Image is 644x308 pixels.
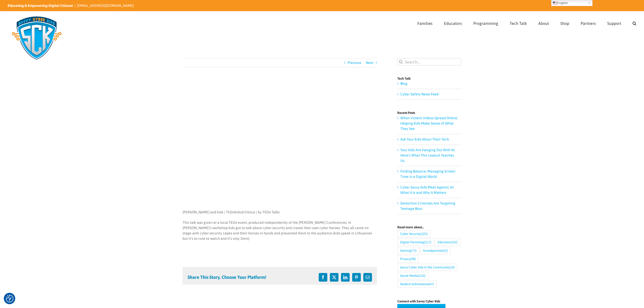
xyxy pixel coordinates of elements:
[473,11,498,34] a: Programming
[348,58,361,67] a: Previous
[560,21,569,25] span: Shop
[397,264,457,271] a: Savvy Cyber Kids in the Community (14 items)
[397,230,431,237] a: Cyber Security (103 items)
[633,11,636,34] a: Search
[8,13,66,63] img: Savvy Cyber Kids Logo
[400,148,455,163] a: Your Kids Are Hanging Out With AI. Here’s What This Lawsuit Teaches Us.
[366,58,373,67] a: Next
[607,21,621,25] span: Support
[449,264,455,271] span: (14)
[397,238,434,246] a: Digital Parenting (217 items)
[183,210,377,215] p: [PERSON_NAME] and kids | TEDxKids@Vilnius | by TEDx Talks
[420,230,428,237] span: (103)
[397,300,461,303] h4: Connect with Savvy Cyber Kids
[607,11,621,34] a: Support
[410,255,416,262] span: (98)
[6,295,13,302] button: Consent Preferences
[417,11,433,34] a: Families
[417,21,433,25] span: Families
[397,111,461,114] h4: Recent Posts
[581,11,596,34] a: Partners
[442,247,448,254] span: (62)
[444,21,462,25] span: Educators
[400,185,454,195] a: Cyber Savvy Kids Meet Agentic AI: What It Is and Why It Matters
[581,21,596,25] span: Partners
[450,239,458,246] span: (102)
[397,58,405,65] input: Search
[418,272,425,279] span: (110)
[77,4,134,8] a: [EMAIL_ADDRESS][DOMAIN_NAME]
[183,220,377,241] div: This talk was given at a local TEDx event, produced independently of the [PERSON_NAME] Conference...
[397,226,461,229] h4: Read more about…
[188,275,266,280] h4: Share This Story, Choose Your Platform!
[538,21,549,25] span: About
[553,1,557,5] img: en
[400,201,455,211] a: Sextortion Criminals Are Targeting Teenage Boys
[397,58,461,65] input: Search...
[400,92,439,96] a: Cyber Safety News Feed
[6,295,13,302] img: Revisit consent button
[424,239,431,246] span: (217)
[411,247,417,254] span: (73)
[397,272,428,279] a: Social Media (110 items)
[428,281,434,287] span: (47)
[510,21,527,25] span: Tech Talk
[560,11,569,34] a: Shop
[8,4,73,8] i: Educating & Empowering Digital Citizens
[400,81,407,85] a: Blog
[420,247,451,254] a: Grandparents (62 items)
[397,77,461,80] h4: Tech Talk
[417,11,636,34] nav: Main Menu
[400,137,449,141] a: Ask Your Kids About Their Tech
[397,280,437,288] a: Student Submissions (47 items)
[400,169,455,179] a: Finding Balance: Managing Screen Time in a Digital World
[397,247,419,254] a: Gaming (73 items)
[397,255,419,263] a: Privacy (98 items)
[435,238,460,246] a: Educator (102 items)
[444,11,462,34] a: Educators
[473,21,498,25] span: Programming
[538,11,549,34] a: About
[510,11,527,34] a: Tech Talk
[400,116,458,131] a: When Violent Videos Spread Online: Helping Kids Make Sense of What They See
